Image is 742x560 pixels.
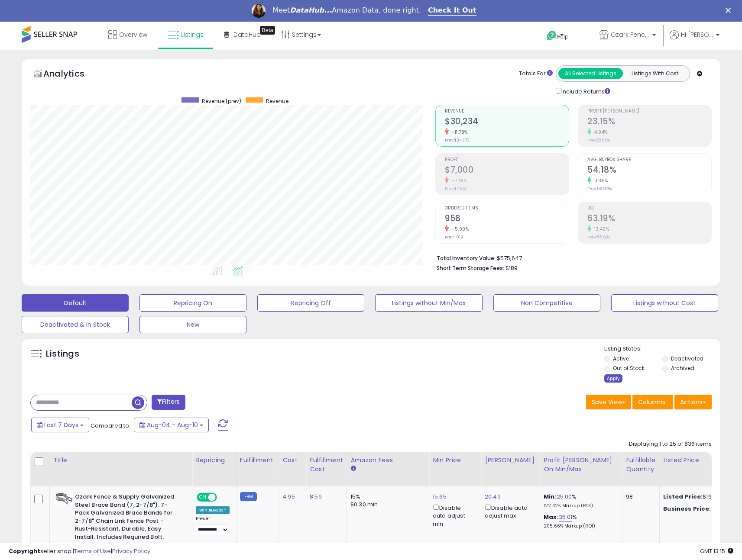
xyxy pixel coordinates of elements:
div: Win BuyBox * [196,506,230,514]
th: The percentage added to the cost of goods (COGS) that forms the calculator for Min & Max prices. [540,452,622,486]
a: 4.95 [282,492,295,501]
small: -7.43% [449,177,467,184]
small: Prev: 22.06% [587,138,610,143]
div: Profit [PERSON_NAME] on Min/Max [544,456,619,474]
p: 122.42% Markup (ROI) [544,503,616,509]
div: Amazon Fees [350,456,425,465]
small: Prev: $34,273 [445,138,470,143]
div: Apply [604,374,622,383]
small: 13.49% [591,226,609,232]
h2: 63.19% [587,213,711,225]
div: Totals For [519,70,553,78]
button: Repricing Off [257,294,364,312]
span: 2025-08-18 13:15 GMT [700,547,733,555]
span: Last 7 Days [44,421,78,429]
a: 8.59 [310,492,322,501]
div: $19.59 [663,493,735,501]
small: Prev: 1,019 [445,235,463,240]
h2: 54.18% [587,165,711,177]
b: Business Price: [663,505,711,513]
a: 20.49 [485,492,501,501]
span: Listings [181,30,204,39]
h2: $7,000 [445,165,569,177]
div: $19.59 [663,505,735,513]
img: 31j74PosC9L._SL40_.jpg [55,493,73,505]
small: Prev: $7,562 [445,186,467,191]
b: Min: [544,492,557,501]
div: Preset: [196,516,230,535]
div: Repricing [196,456,233,465]
small: 0.35% [591,177,608,184]
small: FBM [240,492,257,501]
button: Columns [632,395,673,409]
div: Listed Price [663,456,738,465]
div: [PERSON_NAME] [485,456,536,465]
div: Include Returns [549,86,621,96]
div: Cost [282,456,302,465]
strong: Copyright [9,547,40,555]
small: Prev: 53.99% [587,186,612,191]
span: Avg. Buybox Share [587,158,711,162]
div: $0.30 min [350,501,422,509]
span: Ozark Fence & Supply [611,30,650,39]
a: Listings [161,22,210,48]
button: Non Competitive [493,294,600,312]
h5: Analytics [43,68,101,82]
b: Listed Price: [663,492,703,501]
span: $189 [505,264,518,272]
p: Listing States: [604,345,720,353]
span: Revenue (prev) [202,97,241,105]
small: -11.78% [449,129,468,135]
b: Max: [544,513,559,521]
button: Deactivated & In Stock [22,316,129,333]
b: Total Inventory Value: [437,254,496,262]
div: Tooltip anchor [260,26,275,35]
span: OFF [216,494,230,501]
span: Help [557,33,569,40]
span: Ordered Items [445,206,569,211]
div: Fulfillment [240,456,275,465]
a: Settings [275,22,327,48]
div: % [544,493,616,509]
label: Deactivated [671,355,703,362]
small: 4.94% [591,129,608,135]
h5: Listings [46,348,79,360]
div: Min Price [433,456,477,465]
div: 98 [626,493,653,501]
li: $575,647 [437,252,705,263]
a: 35.01 [559,513,573,521]
button: Aug-04 - Aug-10 [134,418,209,432]
a: Help [540,24,586,50]
div: seller snap | | [9,547,150,556]
a: Privacy Policy [112,547,150,555]
button: Save View [586,395,631,409]
span: Hi [PERSON_NAME] [681,30,713,39]
span: Revenue [445,109,569,114]
span: Compared to: [91,422,130,430]
span: ROI [587,206,711,211]
a: Hi [PERSON_NAME] [670,30,719,50]
button: Listings without Min/Max [375,294,482,312]
small: -5.99% [449,226,469,232]
button: New [139,316,246,333]
a: Check It Out [428,6,476,16]
button: All Selected Listings [558,68,623,79]
a: Terms of Use [74,547,111,555]
a: Overview [102,22,154,48]
span: Profit [445,158,569,162]
i: Get Help [546,30,557,41]
h2: 23.15% [587,116,711,128]
small: Amazon Fees. [350,465,356,473]
button: Listings With Cost [622,68,687,79]
span: ON [198,494,208,501]
label: Archived [671,364,694,372]
div: Close [726,8,734,13]
img: Profile image for Georgie [252,4,266,18]
label: Active [613,355,629,362]
div: % [544,513,616,529]
div: Displaying 1 to 25 of 836 items [629,440,712,448]
div: Title [53,456,188,465]
span: Profit [PERSON_NAME] [587,109,711,114]
p: 205.66% Markup (ROI) [544,523,616,529]
h2: $30,234 [445,116,569,128]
